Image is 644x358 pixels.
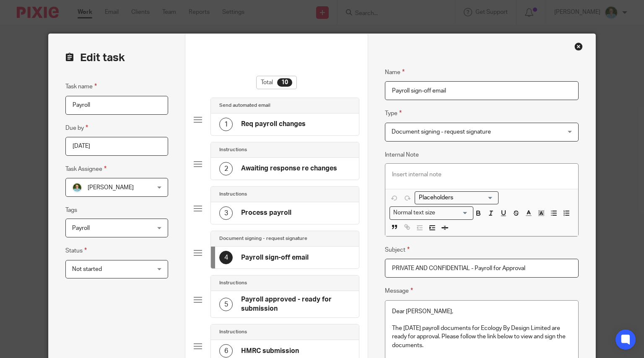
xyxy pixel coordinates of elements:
div: Search for option [390,206,473,219]
h4: Process payroll [241,209,291,217]
label: Due by [65,123,88,133]
label: Message [385,286,413,296]
img: U9kDOIcY.jpeg [72,183,82,193]
p: The [DATE] payroll documents for Ecology By Design Limited are ready for approval. Please follow ... [392,324,571,350]
label: Subject [385,245,410,255]
label: Tags [65,206,77,214]
label: Task Assignee [65,164,106,174]
div: 5 [219,298,233,311]
input: Search for option [438,209,468,217]
div: 10 [277,78,292,87]
span: Document signing - request signature [392,129,491,135]
h4: Awaiting response re changes [241,164,337,173]
div: 6 [219,344,233,358]
h4: Req payroll changes [241,120,306,129]
span: Not started [72,266,102,272]
input: Insert subject [385,259,579,278]
label: Status [65,246,87,255]
h4: Document signing - request signature [219,235,307,242]
div: Search for option [415,191,499,204]
div: Close this dialog window [574,42,583,51]
label: Task name [65,82,97,91]
h4: Payroll approved - ready for submission [241,295,351,313]
h4: HMRC submission [241,347,299,355]
h4: Send automated email [219,102,270,109]
label: Name [385,67,405,77]
h4: Instructions [219,191,247,198]
h2: Edit task [65,51,168,65]
div: 3 [219,206,233,220]
span: Payroll [72,225,90,231]
label: Type [385,108,402,118]
div: Total [256,76,297,89]
span: [PERSON_NAME] [88,185,134,191]
div: 1 [219,118,233,131]
h4: Instructions [219,280,247,286]
input: Pick a date [65,137,168,156]
input: Search for option [416,193,493,202]
span: Normal text size [392,209,437,217]
div: 2 [219,162,233,175]
h4: Instructions [219,329,247,335]
label: Internal Note [385,151,419,159]
h4: Payroll sign-off email [241,253,309,262]
p: Dear [PERSON_NAME], [392,307,571,316]
h4: Instructions [219,147,247,153]
div: 4 [219,251,233,264]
